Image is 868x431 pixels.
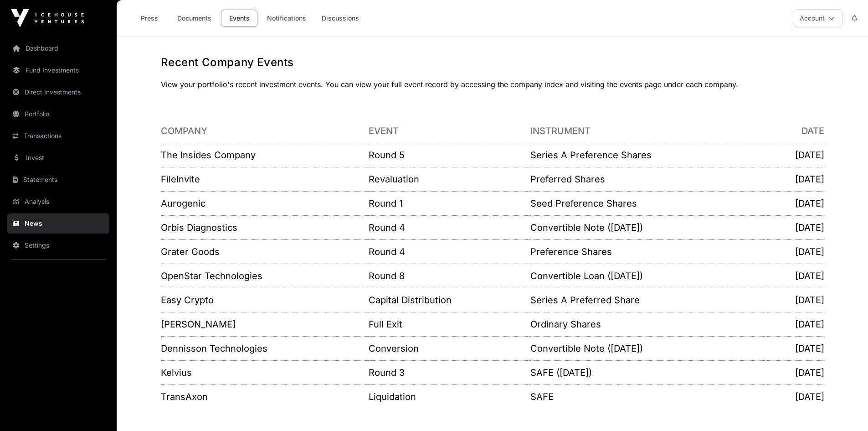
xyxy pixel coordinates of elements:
p: Ordinary Shares [530,318,767,331]
a: Discussions [316,10,365,27]
a: Settings [7,235,109,255]
a: TransAxon [161,391,208,402]
a: Events [221,10,257,27]
p: Round 3 [369,366,530,379]
p: [DATE] [767,342,824,355]
a: Dennisson Technologies [161,343,267,354]
p: Conversion [369,342,530,355]
a: Fund Investments [7,60,109,80]
a: [PERSON_NAME] [161,319,236,330]
a: Press [131,10,168,27]
p: Round 4 [369,221,530,234]
p: Convertible Note ([DATE]) [530,221,767,234]
p: Convertible Note ([DATE]) [530,342,767,355]
p: Capital Distribution [369,294,530,306]
a: The Insides Company [161,150,256,161]
p: Round 1 [369,197,530,210]
p: [DATE] [767,245,824,258]
img: Icehouse Ventures Logo [11,9,84,27]
a: Analysis [7,192,109,212]
p: Liquidation [369,390,530,403]
a: Aurogenic [161,198,205,209]
p: [DATE] [767,173,824,186]
p: SAFE [530,390,767,403]
a: Statements [7,170,109,190]
a: FileInvite [161,174,200,185]
p: Preferred Shares [530,173,767,186]
p: [DATE] [767,318,824,331]
a: Easy Crypto [161,295,214,306]
p: Round 5 [369,149,530,161]
th: Instrument [530,119,767,143]
p: Revaluation [369,173,530,186]
p: Series A Preferred Share [530,294,767,306]
a: Kelvius [161,367,192,378]
a: Documents [171,10,217,27]
p: [DATE] [767,270,824,282]
p: Convertible Loan ([DATE]) [530,270,767,282]
p: Round 4 [369,245,530,258]
iframe: Chat Widget [822,387,868,431]
a: Notifications [261,10,312,27]
p: Seed Preference Shares [530,197,767,210]
p: Round 8 [369,270,530,282]
p: Series A Preference Shares [530,149,767,161]
a: Dashboard [7,38,109,58]
a: News [7,213,109,234]
p: Full Exit [369,318,530,331]
p: [DATE] [767,149,824,161]
a: Portfolio [7,104,109,124]
a: Orbis Diagnostics [161,222,237,233]
a: Transactions [7,126,109,146]
th: Company [161,119,369,143]
p: [DATE] [767,197,824,210]
a: OpenStar Technologies [161,270,262,281]
p: [DATE] [767,366,824,379]
p: [DATE] [767,221,824,234]
h1: Recent Company Events [161,55,824,70]
button: Account [794,9,842,27]
p: SAFE ([DATE]) [530,366,767,379]
p: View your portfolio's recent investment events. You can view your full event record by accessing ... [161,79,824,90]
th: Date [767,119,824,143]
a: Invest [7,148,109,168]
th: Event [369,119,530,143]
p: [DATE] [767,294,824,306]
a: Direct Investments [7,82,109,102]
p: Preference Shares [530,245,767,258]
a: Grater Goods [161,246,220,257]
p: [DATE] [767,390,824,403]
